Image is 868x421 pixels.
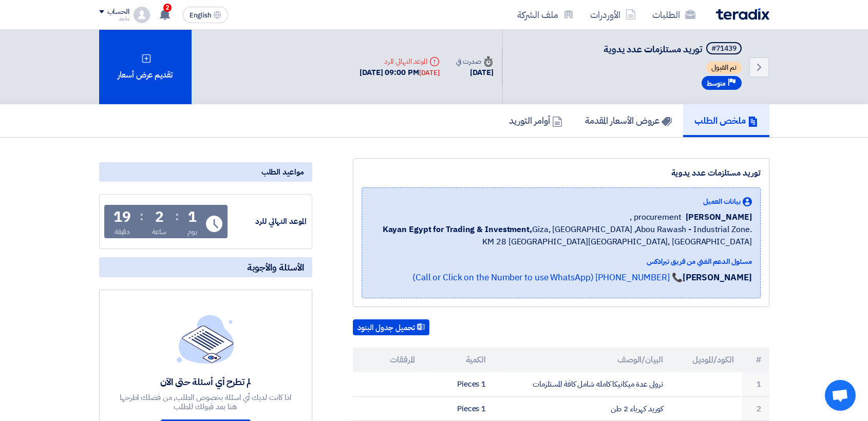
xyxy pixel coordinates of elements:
[603,42,744,56] h5: توريد مستلزمات عدد يدوية
[742,348,769,372] th: #
[423,348,494,372] th: الكمية
[187,226,197,237] div: يوم
[711,45,737,52] div: #71439
[644,3,704,27] a: الطلبات
[825,380,856,411] div: Open chat
[419,68,440,78] div: [DATE]
[509,114,562,126] h5: أوامر التوريد
[603,42,702,56] span: توريد مستلزمات عدد يدوية
[360,67,440,79] div: [DATE] 09:00 PM
[118,393,293,411] div: اذا كانت لديك أي اسئلة بخصوص الطلب, من فضلك اطرحها هنا بعد قبولك للطلب
[716,8,769,20] img: Teradix logo
[163,4,172,12] span: 2
[423,372,494,396] td: 1 Pieces
[155,210,164,224] div: 2
[456,67,493,79] div: [DATE]
[383,223,532,236] b: Kayan Egypt for Trading & Investment,
[99,30,192,104] div: تقديم عرض أسعار
[671,348,742,372] th: الكود/الموديل
[585,114,672,126] h5: عروض الأسعار المقدمة
[177,315,234,363] img: empty_state_list.svg
[686,211,752,223] span: [PERSON_NAME]
[353,348,424,372] th: المرفقات
[707,79,726,88] span: متوسط
[694,114,758,126] h5: ملخص الطلب
[494,372,671,396] td: ترولى عدة ميكانيكا كامله شامل كافة المستلزمات
[683,271,752,284] strong: [PERSON_NAME]
[360,56,440,67] div: الموعد النهائي للرد
[494,348,671,372] th: البيان/الوصف
[183,7,228,23] button: English
[582,3,644,27] a: الأوردرات
[188,210,197,224] div: 1
[107,8,129,16] div: الحساب
[370,223,752,248] span: Giza, [GEOGRAPHIC_DATA] ,Abou Rawash - Industrial Zone. KM 28 [GEOGRAPHIC_DATA][GEOGRAPHIC_DATA],...
[175,207,179,225] div: :
[630,211,682,223] span: procurement ,
[742,372,769,396] td: 1
[134,7,150,23] img: profile_test.png
[494,396,671,421] td: كوريد كهرباء 2 طن
[456,56,493,67] div: صدرت في
[742,396,769,421] td: 2
[115,226,130,237] div: دقيقة
[230,216,307,227] div: الموعد النهائي للرد
[509,3,582,27] a: ملف الشركة
[190,12,211,19] span: English
[118,376,293,388] div: لم تطرح أي أسئلة حتى الآن
[574,104,683,137] a: عروض الأسعار المقدمة
[99,16,129,22] div: ماجد
[703,196,741,207] span: بيانات العميل
[114,210,131,224] div: 19
[498,104,574,137] a: أوامر التوريد
[353,319,429,336] button: تحميل جدول البنود
[706,62,742,74] span: تم القبول
[370,256,752,267] div: مسئول الدعم الفني من فريق تيرادكس
[423,396,494,421] td: 1 Pieces
[152,226,167,237] div: ساعة
[362,167,761,179] div: توريد مستلزمات عدد يدوية
[247,261,304,273] span: الأسئلة والأجوبة
[140,207,143,225] div: :
[412,271,683,284] a: 📞 [PHONE_NUMBER] (Call or Click on the Number to use WhatsApp)
[683,104,769,137] a: ملخص الطلب
[99,162,312,182] div: مواعيد الطلب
